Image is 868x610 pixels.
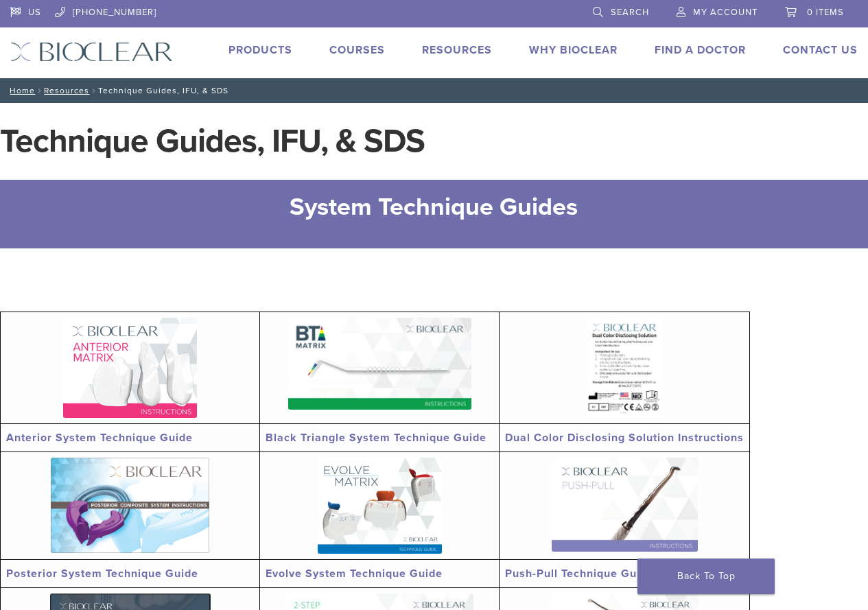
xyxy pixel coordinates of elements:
[693,7,758,18] span: My Account
[155,191,713,224] h2: System Technique Guides
[505,431,744,445] a: Dual Color Disclosing Solution Instructions
[5,86,35,95] a: Home
[266,567,443,580] a: Evolve System Technique Guide
[783,43,858,57] a: Contact Us
[329,43,385,57] a: Courses
[35,87,44,94] span: /
[10,42,173,62] img: Bioclear
[228,43,292,57] a: Products
[422,43,492,57] a: Resources
[611,7,649,18] span: Search
[505,567,654,580] a: Push-Pull Technique Guide
[266,431,486,445] a: Black Triangle System Technique Guide
[6,431,193,445] a: Anterior System Technique Guide
[637,559,775,594] a: Back To Top
[807,7,844,18] span: 0 items
[529,43,618,57] a: Why Bioclear
[655,43,746,57] a: Find A Doctor
[6,567,198,580] a: Posterior System Technique Guide
[89,87,98,94] span: /
[44,86,89,95] a: Resources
